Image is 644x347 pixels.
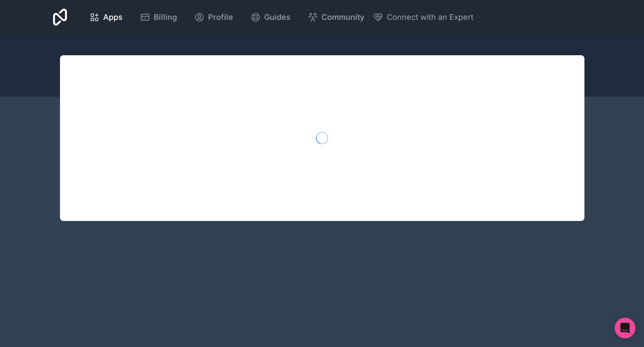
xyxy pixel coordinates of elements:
[373,11,474,23] button: Connect with an Expert
[187,8,240,27] a: Profile
[82,8,129,27] a: Apps
[322,11,364,23] span: Community
[387,11,474,23] span: Connect with an Expert
[154,11,177,23] span: Billing
[243,8,297,27] a: Guides
[264,11,290,23] span: Guides
[133,8,184,27] a: Billing
[103,11,123,23] span: Apps
[208,11,233,23] span: Profile
[615,318,635,338] div: Open Intercom Messenger
[301,8,371,27] a: Community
